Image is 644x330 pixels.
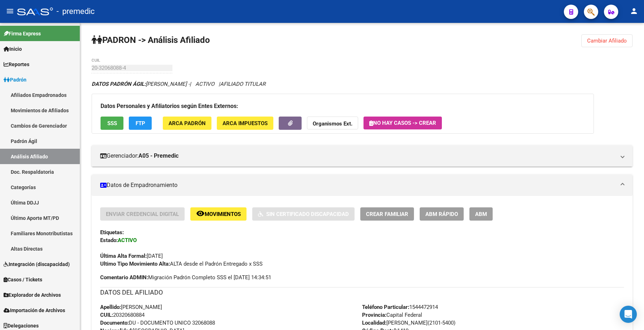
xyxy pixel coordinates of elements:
strong: Apellido: [100,304,121,310]
strong: A05 - Premedic [138,152,179,160]
strong: ACTIVO [118,237,137,243]
strong: Comentario ADMIN: [100,274,148,281]
strong: Teléfono Particular: [362,304,409,310]
span: ARCA Impuestos [223,120,268,127]
span: Casos / Tickets [4,276,42,284]
button: Cambiar Afiliado [581,34,633,47]
span: ABM [475,211,487,217]
span: 20320680884 [100,312,145,318]
button: ARCA Impuestos [217,117,273,130]
button: FTP [129,117,152,130]
span: Sin Certificado Discapacidad [266,211,349,217]
span: - premedic [57,4,95,19]
span: Movimientos [205,211,241,217]
span: ARCA Padrón [169,120,206,127]
span: [PERSON_NAME](2101-5400) [362,320,455,326]
span: Firma Express [4,30,41,38]
strong: PADRON -> Análisis Afiliado [92,35,210,45]
span: Importación de Archivos [4,306,65,314]
span: [PERSON_NAME] [100,304,162,310]
mat-expansion-panel-header: Gerenciador:A05 - Premedic [92,145,633,167]
mat-panel-title: Datos de Empadronamiento [100,181,615,189]
span: ABM Rápido [425,211,458,217]
button: Organismos Ext. [307,117,358,130]
strong: Última Alta Formal: [100,253,147,259]
span: Cambiar Afiliado [587,38,627,44]
button: ABM Rápido [420,207,464,221]
strong: Localidad: [362,320,386,326]
span: DU - DOCUMENTO UNICO 32068088 [100,320,215,326]
button: ABM [469,207,493,221]
button: Crear Familiar [360,207,414,221]
span: Capital Federal [362,312,422,318]
span: [PERSON_NAME] - [92,81,190,87]
mat-icon: person [630,7,638,15]
span: Integración (discapacidad) [4,260,70,268]
strong: Ultimo Tipo Movimiento Alta: [100,261,170,267]
button: No hay casos -> Crear [364,117,442,129]
strong: Documento: [100,320,129,326]
span: ALTA desde el Padrón Entregado x SSS [100,261,263,267]
span: Explorador de Archivos [4,291,61,299]
strong: Organismos Ext. [313,120,352,127]
button: Enviar Credencial Digital [100,207,185,221]
h3: DATOS DEL AFILIADO [100,287,624,297]
span: Crear Familiar [366,211,408,217]
span: Reportes [4,60,29,68]
span: Migración Padrón Completo SSS el [DATE] 14:34:51 [100,274,271,281]
mat-icon: remove_red_eye [196,209,205,218]
strong: Provincia: [362,312,386,318]
span: Enviar Credencial Digital [106,211,179,217]
div: Open Intercom Messenger [620,306,637,323]
mat-icon: menu [6,7,14,15]
span: Delegaciones [4,322,39,330]
span: [DATE] [100,253,163,259]
button: Sin Certificado Discapacidad [252,207,355,221]
button: Movimientos [190,207,247,221]
span: AFILIADO TITULAR [220,81,265,87]
button: SSS [101,117,123,130]
h3: Datos Personales y Afiliatorios según Entes Externos: [101,101,585,111]
button: ARCA Padrón [163,117,211,130]
i: | ACTIVO | [92,81,265,87]
mat-panel-title: Gerenciador: [100,152,615,160]
span: 1544472914 [362,304,438,310]
span: Inicio [4,45,22,53]
span: No hay casos -> Crear [369,120,436,126]
strong: Etiquetas: [100,229,124,236]
span: Padrón [4,76,26,84]
strong: DATOS PADRÓN ÁGIL: [92,81,146,87]
mat-expansion-panel-header: Datos de Empadronamiento [92,174,633,196]
strong: Estado: [100,237,118,243]
span: SSS [107,120,117,127]
strong: CUIL: [100,312,113,318]
span: FTP [136,120,145,127]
